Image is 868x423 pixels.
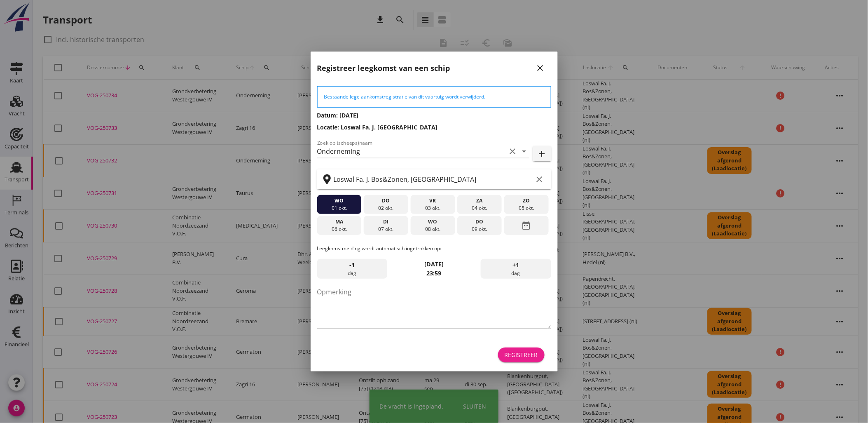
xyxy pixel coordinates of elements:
[319,204,359,212] div: 01 okt.
[519,146,529,156] i: arrow_drop_down
[334,173,533,186] input: Zoek op terminal of plaats
[508,146,518,156] i: clear
[317,123,551,132] h3: Locatie: Loswal Fa. J. [GEOGRAPHIC_DATA]
[459,204,500,212] div: 04 okt.
[505,350,538,359] div: Registreer
[498,348,545,362] button: Registreer
[319,197,359,204] div: wo
[412,197,453,204] div: vr
[319,218,359,226] div: ma
[324,93,544,101] div: Bestaande lege aankomstregistratie van dit vaartuig wordt verwijderd.
[427,269,442,277] strong: 23:59
[319,226,359,233] div: 06 okt.
[481,259,551,279] div: dag
[459,226,500,233] div: 09 okt.
[506,204,547,212] div: 05 okt.
[537,149,547,159] i: add
[366,197,406,204] div: do
[317,285,551,329] textarea: Opmerking
[522,218,531,233] i: date_range
[317,245,551,252] p: Leegkomstmelding wordt automatisch ingetrokken op:
[317,145,506,158] input: Zoek op (scheeps)naam
[506,197,547,204] div: zo
[536,63,545,73] i: close
[412,204,453,212] div: 03 okt.
[366,218,406,226] div: di
[459,218,500,226] div: do
[535,174,545,184] i: clear
[317,63,450,74] h2: Registreer leegkomst van een schip
[366,204,406,212] div: 02 okt.
[317,259,387,279] div: dag
[412,218,453,226] div: wo
[366,226,406,233] div: 07 okt.
[424,260,444,268] strong: [DATE]
[349,261,355,270] span: -1
[412,226,453,233] div: 08 okt.
[317,111,551,120] h3: Datum: [DATE]
[459,197,500,204] div: za
[512,261,519,270] span: +1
